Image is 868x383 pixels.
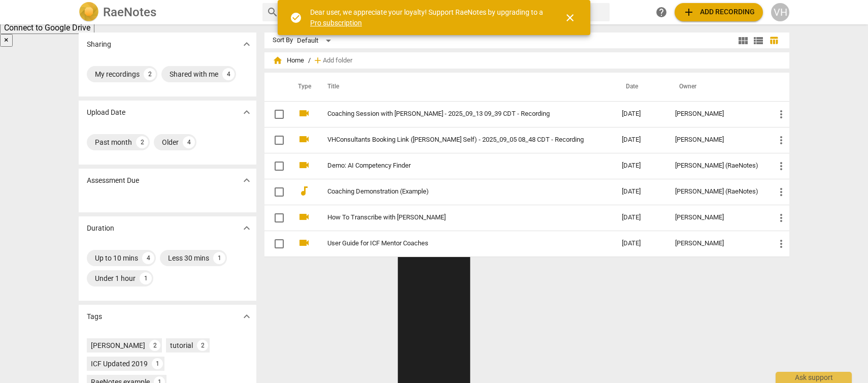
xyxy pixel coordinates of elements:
div: 4 [142,252,154,264]
span: add [683,6,695,18]
div: Ask support [776,372,852,383]
span: Add recording [683,6,755,18]
p: Assessment Due [87,175,139,186]
span: expand_more [241,222,253,234]
a: VHConsultants Booking Link ([PERSON_NAME] Self) - 2025_09_05 08_48 CDT - Recording [327,136,585,144]
div: [PERSON_NAME] (RaeNotes) [675,188,759,196]
th: Type [290,73,315,101]
p: Tags [87,311,102,322]
div: Less 30 mins [168,253,209,263]
button: Close [558,6,582,30]
a: Coaching Session with [PERSON_NAME] - 2025_09_13 09_39 CDT - Recording [327,110,585,118]
div: [PERSON_NAME] [675,136,759,144]
span: expand_more [241,38,253,50]
button: Show more [239,309,254,324]
div: ICF Updated 2019 [91,359,148,369]
div: 1 [152,358,163,369]
span: audiotrack [298,185,310,197]
a: Coaching Demonstration (Example) [327,188,585,196]
div: [PERSON_NAME] [675,110,759,118]
span: home [273,55,283,66]
span: videocam [298,107,310,119]
td: [DATE] [614,127,667,153]
td: [DATE] [614,205,667,231]
div: [PERSON_NAME] [675,214,759,221]
div: Default [297,33,335,49]
span: more_vert [775,238,787,250]
th: Date [614,73,667,101]
div: Up to 10 mins [95,253,138,263]
a: How To Transcribe with [PERSON_NAME] [327,214,585,221]
a: LogoRaeNotes [79,2,254,22]
div: 1 [140,272,152,284]
span: videocam [298,133,310,145]
th: Title [315,73,614,101]
span: help [655,6,667,18]
button: Table view [766,33,781,48]
a: User Guide for ICF Mentor Coaches [327,240,585,247]
p: Sharing [87,39,111,50]
p: Duration [87,223,114,234]
span: more_vert [775,186,787,198]
div: 2 [136,136,148,148]
button: Upload [675,3,763,21]
div: Under 1 hour [95,273,136,283]
span: table_chart [769,36,779,45]
span: expand_more [241,310,253,323]
span: expand_more [241,174,253,186]
a: Pro subscription [310,19,362,27]
button: Show more [239,105,254,120]
span: videocam [298,237,310,249]
div: [PERSON_NAME] [91,340,145,350]
button: Tile view [736,33,751,48]
div: Sort By [273,37,293,44]
button: Show more [239,220,254,236]
button: List view [751,33,766,48]
div: 2 [197,340,208,351]
a: Help [652,3,671,21]
button: Show more [239,37,254,52]
div: Dear user, we appreciate your loyalty! Support RaeNotes by upgrading to a [310,7,546,28]
div: Past month [95,137,132,147]
h2: RaeNotes [103,5,156,19]
span: check_circle [290,12,302,24]
span: Add folder [323,57,352,65]
span: Home [273,55,304,66]
button: VH [771,3,789,21]
span: videocam [298,211,310,223]
span: more_vert [775,134,787,146]
div: 2 [149,340,160,351]
span: search [266,6,279,18]
th: Owner [667,73,767,101]
div: 4 [183,136,195,148]
span: close [564,12,576,24]
div: Shared with me [170,69,218,79]
span: more_vert [775,108,787,120]
div: 1 [213,252,225,264]
p: Upload Date [87,107,125,118]
span: more_vert [775,160,787,172]
div: tutorial [170,340,193,350]
div: 4 [222,68,235,80]
span: more_vert [775,212,787,224]
td: [DATE] [614,101,667,127]
div: Older [162,137,179,147]
button: Show more [239,173,254,188]
td: [DATE] [614,179,667,205]
img: Logo [79,2,99,22]
span: view_module [737,35,749,47]
div: [PERSON_NAME] [675,240,759,247]
td: [DATE] [614,231,667,257]
div: [PERSON_NAME] (RaeNotes) [675,162,759,170]
span: expand_more [241,106,253,118]
div: 2 [144,68,156,80]
span: view_list [752,35,764,47]
span: add [313,55,323,66]
a: Demo: AI Competency Finder [327,162,585,170]
span: / [308,57,311,65]
td: [DATE] [614,153,667,179]
div: My recordings [95,69,140,79]
span: videocam [298,159,310,171]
